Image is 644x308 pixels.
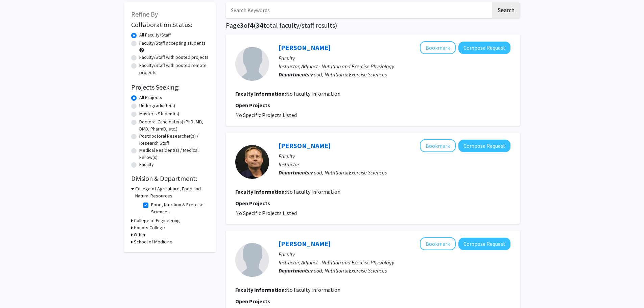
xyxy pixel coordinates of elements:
p: Faculty [279,152,510,160]
p: Open Projects [235,199,510,207]
a: [PERSON_NAME] [279,43,331,52]
span: No Faculty Information [286,90,340,97]
b: Departments: [279,267,311,274]
button: Compose Request to SeAnne Safaii [458,238,510,250]
h2: Collaboration Status: [131,21,209,29]
label: Postdoctoral Researcher(s) / Research Staff [139,133,209,147]
label: Faculty/Staff accepting students [139,40,206,47]
span: 3 [240,21,244,29]
h3: College of Engineering [134,217,180,224]
button: Add SeAnne Safaii to Bookmarks [420,237,456,250]
label: Medical Resident(s) / Medical Fellow(s) [139,147,209,161]
b: Faculty Information: [235,90,286,97]
p: Instructor, Adjunct - Nutrition and Exercise Physiology [279,62,510,70]
h3: Honors College [134,224,165,231]
p: Faculty [279,250,510,258]
span: 34 [256,21,263,29]
span: No Faculty Information [286,188,340,195]
input: Search Keywords [226,2,491,18]
span: Refine By [131,10,158,18]
h1: Page of ( total faculty/staff results) [226,21,520,29]
h3: School of Medicine [134,238,172,245]
span: Food, Nutrition & Exercise Sciences [311,71,387,78]
button: Add Mason Stevens to Bookmarks [420,41,456,54]
b: Faculty Information: [235,188,286,195]
p: Faculty [279,54,510,62]
a: [PERSON_NAME] [279,141,331,150]
span: Food, Nutrition & Exercise Sciences [311,267,387,274]
h2: Division & Department: [131,174,209,183]
label: Doctoral Candidate(s) (PhD, MD, DMD, PharmD, etc.) [139,118,209,133]
span: No Faculty Information [286,286,340,293]
span: Food, Nutrition & Exercise Sciences [311,169,387,176]
label: Food, Nutrition & Exercise Sciences [151,201,207,215]
a: [PERSON_NAME] [279,239,331,248]
b: Departments: [279,71,311,78]
label: Undergraduate(s) [139,102,175,109]
b: Departments: [279,169,311,176]
iframe: Chat [5,278,29,303]
h2: Projects Seeking: [131,83,209,91]
span: No Specific Projects Listed [235,112,297,118]
label: Master's Student(s) [139,110,179,117]
label: Faculty [139,161,154,168]
label: All Projects [139,94,162,101]
span: 4 [250,21,254,29]
p: Instructor [279,160,510,168]
button: Compose Request to Mason Stevens [458,42,510,54]
label: All Faculty/Staff [139,31,171,39]
label: Faculty/Staff with posted projects [139,54,209,61]
label: Faculty/Staff with posted remote projects [139,62,209,76]
b: Faculty Information: [235,286,286,293]
h3: Other [134,231,146,238]
p: Open Projects [235,101,510,109]
p: Open Projects [235,297,510,305]
button: Add Rick Linhardt to Bookmarks [420,139,456,152]
button: Search [492,2,520,18]
h3: College of Agriculture, Food and Natural Resources [135,185,209,199]
p: Instructor, Adjunct - Nutrition and Exercise Physiology [279,258,510,266]
span: No Specific Projects Listed [235,210,297,216]
button: Compose Request to Rick Linhardt [458,140,510,152]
